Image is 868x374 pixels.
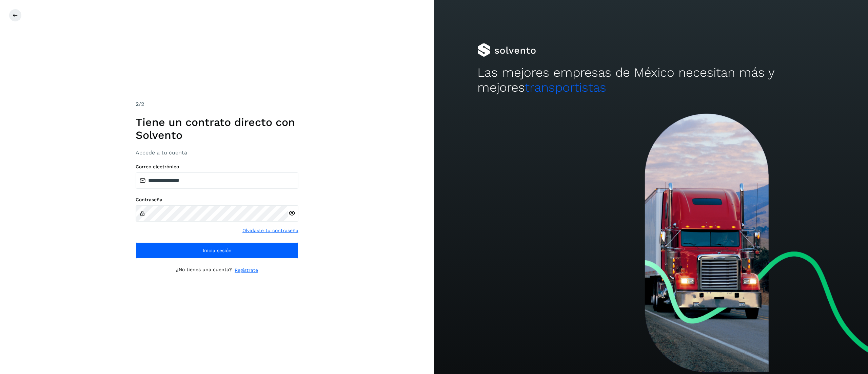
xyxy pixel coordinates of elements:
[203,248,232,253] span: Inicia sesión
[176,267,232,274] p: ¿No tienes una cuenta?
[136,101,139,107] span: 2
[136,116,298,142] h1: Tiene un contrato directo con Solvento
[525,80,606,95] span: transportistas
[242,227,298,234] a: Olvidaste tu contraseña
[136,149,298,156] h3: Accede a tu cuenta
[136,100,298,108] div: /2
[136,197,298,203] label: Contraseña
[477,65,825,95] h2: Las mejores empresas de México necesitan más y mejores
[136,242,298,259] button: Inicia sesión
[235,267,258,274] a: Regístrate
[136,164,298,170] label: Correo electrónico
